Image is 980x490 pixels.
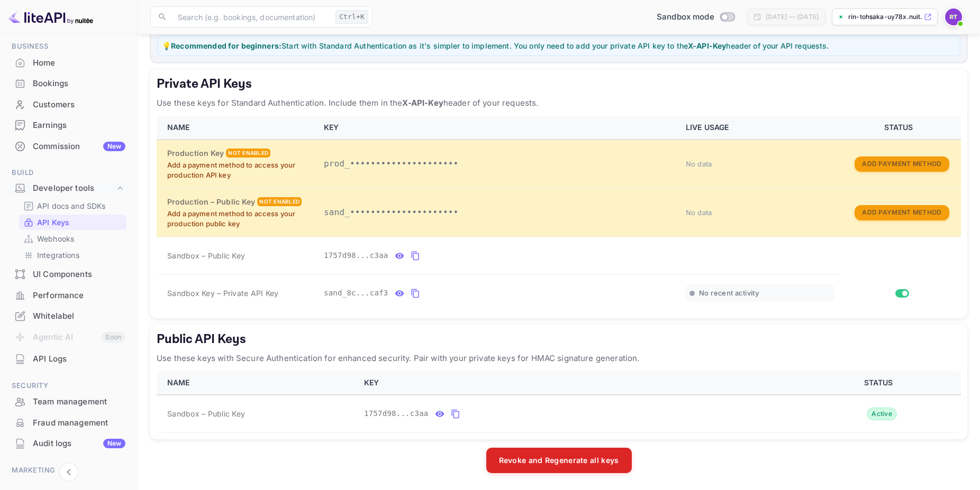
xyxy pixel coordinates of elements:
a: Team management [6,392,131,411]
a: Performance [6,285,131,305]
span: Sandbox – Public Key [167,250,245,261]
img: LiteAPI logo [8,8,93,25]
a: Add Payment Method [855,159,949,168]
div: Not enabled [226,149,270,158]
a: UI Components [6,264,131,284]
div: Customers [6,95,131,115]
a: Add Payment Method [855,207,949,216]
div: Customers [33,99,125,111]
a: Fraud management [6,413,131,432]
span: Sandbox mode [657,11,714,23]
a: API Keys [23,217,122,228]
th: STATUS [800,371,961,395]
span: Sandbox Key – Private API Key [167,289,278,298]
th: KEY [358,371,800,395]
p: API Keys [37,217,69,228]
table: public api keys table [157,371,961,433]
p: Use these keys for Standard Authentication. Include them in the header of your requests. [157,97,961,109]
div: [DATE] — [DATE] [766,12,819,22]
span: No recent activity [699,289,759,298]
div: Team management [6,392,131,412]
div: API Logs [6,349,131,369]
div: Earnings [33,119,125,132]
div: Developer tools [6,179,131,198]
div: Whitelabel [33,310,125,322]
div: Home [6,53,131,73]
img: rin tohsaka [945,8,962,25]
p: rin-tohsaka-uy78x.nuit... [848,12,922,22]
div: API Keys [19,215,126,230]
h5: Private API Keys [157,76,961,93]
span: 1757d98...c3aa [324,250,388,261]
div: Webhooks [19,231,126,246]
p: Add a payment method to access your production API key [167,160,311,181]
input: Search (e.g. bookings, documentation) [171,6,331,27]
div: Bookings [33,78,125,90]
th: NAME [157,116,317,140]
div: Performance [6,285,131,306]
div: UI Components [6,264,131,285]
th: STATUS [840,116,961,140]
div: Earnings [6,115,131,136]
div: Team management [33,396,125,408]
div: API Logs [33,353,125,365]
strong: Recommended for beginners: [171,41,282,50]
a: API docs and SDKs [23,200,122,211]
button: Revoke and Regenerate all keys [486,448,632,473]
div: UI Components [33,269,125,281]
span: 1757d98...c3aa [364,408,429,419]
div: Fraud management [33,417,125,429]
span: Security [6,380,131,392]
div: API docs and SDKs [19,198,126,214]
p: sand_••••••••••••••••••••• [324,206,673,219]
h6: Production Key [167,147,224,159]
a: Whitelabel [6,306,131,326]
div: CommissionNew [6,136,131,157]
p: Integrations [37,249,79,261]
div: Not enabled [257,197,302,206]
div: Commission [33,141,125,153]
span: No data [686,208,712,217]
p: API docs and SDKs [37,200,106,211]
div: New [103,439,125,448]
span: Business [6,41,131,52]
div: Bookings [6,73,131,94]
a: Audit logsNew [6,433,131,453]
div: Audit logsNew [6,433,131,454]
div: Switch to Production mode [652,11,739,23]
a: Bookings [6,73,131,93]
div: Integrations [19,247,126,263]
p: 💡 Start with Standard Authentication as it's simpler to implement. You only need to add your priv... [162,40,956,51]
p: Webhooks [37,233,74,244]
button: Add Payment Method [855,156,949,172]
span: sand_8c...caf3 [324,288,388,299]
a: Earnings [6,115,131,135]
p: prod_••••••••••••••••••••• [324,158,673,170]
a: API Logs [6,349,131,368]
button: Collapse navigation [59,463,78,482]
th: KEY [317,116,679,140]
div: Fraud management [6,413,131,433]
span: Build [6,167,131,179]
h5: Public API Keys [157,331,961,348]
div: Whitelabel [6,306,131,327]
th: LIVE USAGE [679,116,840,140]
div: New [103,142,125,151]
div: Ctrl+K [335,10,368,24]
strong: X-API-Key [402,98,443,108]
p: Add a payment method to access your production public key [167,209,311,229]
a: Integrations [23,249,122,261]
a: CommissionNew [6,136,131,156]
div: Performance [33,290,125,302]
h6: Production – Public Key [167,196,255,208]
a: Webhooks [23,233,122,244]
th: NAME [157,371,358,395]
span: Marketing [6,465,131,476]
a: Home [6,53,131,72]
a: Customers [6,95,131,114]
strong: X-API-Key [688,41,726,50]
div: Developer tools [33,182,115,195]
div: Active [867,408,897,420]
table: private api keys table [157,116,961,312]
div: Audit logs [33,438,125,450]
